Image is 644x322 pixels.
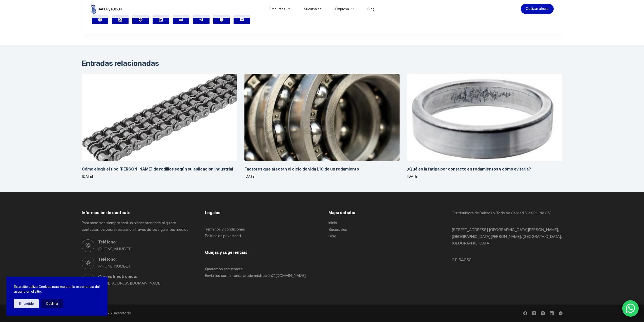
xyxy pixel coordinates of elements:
a: [PHONE_NUMBER] [98,247,132,251]
a: ¿Qué es la fatiga por contacto en rodamientos y cómo evitarla? [407,74,562,161]
p: C.P. 54050 [452,257,563,263]
span: Quejas y sugerencias [205,250,247,255]
a: Factores que afectan el ciclo de vida L10 de un rodamiento [244,74,400,161]
time: [DATE] [244,174,256,178]
a: X (Twitter) [532,311,536,315]
h3: Entradas relacionadas [82,58,563,69]
a: Blog [328,234,336,238]
a: Sucursales [328,227,347,232]
a: WhatsApp [213,15,230,24]
a: WhatsApp [622,300,639,317]
a: Facebook [92,15,108,24]
span: Teléfono: [98,256,193,263]
a: Inicio [328,220,337,225]
a: Politica de privacidad [205,233,241,238]
h3: Mapa del sitio [328,210,439,216]
a: Cómo elegir el tipo de cadena de rodillos según su aplicación industrial [82,74,237,161]
img: Balerytodo [91,4,122,14]
a: LinkedIn [550,311,554,315]
a: Terminos y condiciones [205,227,245,232]
a: Factores que afectan el ciclo de vida L10 de un rodamiento [244,167,359,172]
span: Correo Electrónico: [98,273,193,280]
p: [STREET_ADDRESS] [GEOGRAPHIC_DATA][PERSON_NAME], [GEOGRAPHIC_DATA][PERSON_NAME], [GEOGRAPHIC_DATA... [452,226,563,247]
a: [PHONE_NUMBER] [98,264,132,269]
a: LinkedIn [153,15,169,24]
a: Cotizar ahora [521,4,554,14]
a: X (Twitter) [112,15,129,24]
p: Copyright © 2025 Balerytodo [82,311,315,316]
a: Pinterest [132,15,149,24]
a: Reddit [173,15,189,24]
p: Este sitio utiliza Cookies para mejorar la experiencia del usuario en el sitio. [14,284,100,294]
span: Legales [205,210,220,215]
a: Correo electrónico [234,15,250,24]
p: Para nosotros siempre será un placer atenderle, si quiere contactarnos podrá realizarlo a través ... [82,220,193,233]
a: Telegram [193,15,210,24]
a: Cómo elegir el tipo [PERSON_NAME] de rodillos según su aplicación industrial [82,167,233,172]
p: Queremos escucharte. Envía tus comentarios a: administració n@[DOMAIN_NAME] [205,266,316,279]
p: Distribuidora de Baleros y Todo de Calidad S. de R.L. de C.V. [452,210,563,216]
a: Instagram [541,311,545,315]
a: Facebook [523,311,527,315]
button: Declinar [41,299,63,308]
time: [DATE] [407,174,418,178]
a: [EMAIL_ADDRESS][DOMAIN_NAME] [98,281,162,286]
a: WhatsApp [559,311,563,315]
button: Entendido [14,299,39,308]
a: ¿Qué es la fatiga por contacto en rodamientos y cómo evitarla? [407,167,531,172]
h3: Información de contacto [82,210,193,216]
span: Teléfono: [98,239,193,245]
time: [DATE] [82,174,93,178]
